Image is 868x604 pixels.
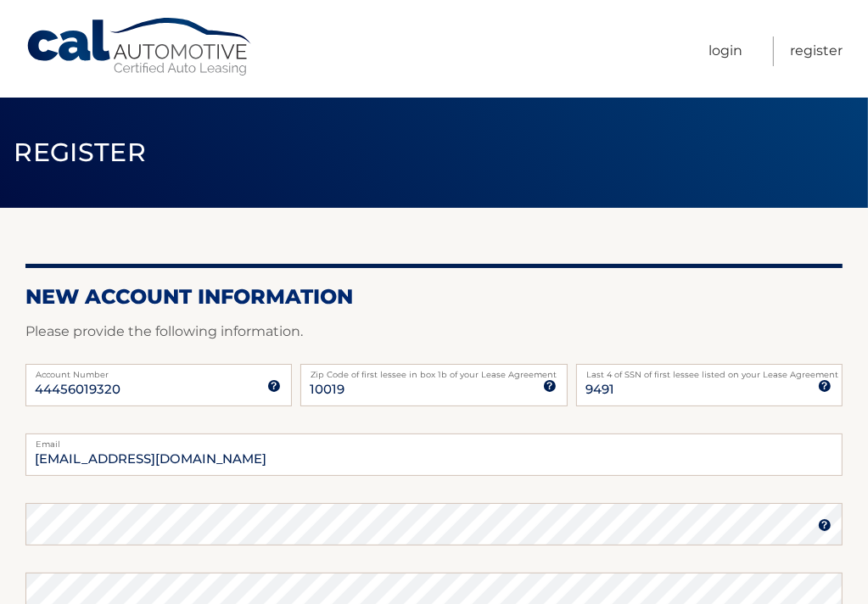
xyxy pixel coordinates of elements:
[25,320,843,344] p: Please provide the following information.
[25,284,843,310] h2: New Account Information
[267,379,281,393] img: tooltip.svg
[25,433,843,447] label: Email
[790,36,843,66] a: Register
[25,364,292,377] label: Account Number
[543,379,557,393] img: tooltip.svg
[300,364,567,406] input: Zip Code
[25,17,255,77] a: Cal Automotive
[576,364,843,377] label: Last 4 of SSN of first lessee listed on your Lease Agreement
[708,36,742,66] a: Login
[818,379,832,393] img: tooltip.svg
[25,364,292,406] input: Account Number
[576,364,843,406] input: SSN or EIN (last 4 digits only)
[25,433,843,476] input: Email
[14,137,147,168] span: Register
[818,518,832,532] img: tooltip.svg
[300,364,567,377] label: Zip Code of first lessee in box 1b of your Lease Agreement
